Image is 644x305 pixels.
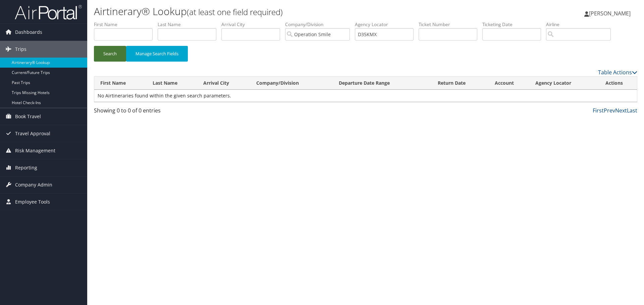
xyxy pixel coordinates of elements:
[333,77,432,90] th: Departure Date Range: activate to sort column ascending
[15,24,42,41] span: Dashboards
[15,41,26,58] span: Trips
[593,107,604,114] a: First
[187,6,283,17] small: (at least one field required)
[158,21,221,28] label: Last Name
[627,107,637,114] a: Last
[94,106,222,118] div: Showing 0 to 0 of 0 entries
[94,46,126,62] button: Search
[482,21,546,28] label: Ticketing Date
[598,69,637,76] a: Table Actions
[15,108,41,125] span: Book Travel
[15,176,52,193] span: Company Admin
[15,4,82,20] img: airportal-logo.png
[529,77,599,90] th: Agency Locator: activate to sort column ascending
[546,21,616,28] label: Airline
[250,77,332,90] th: Company/Division
[432,77,489,90] th: Return Date: activate to sort column ascending
[604,107,615,114] a: Prev
[94,4,456,18] h1: Airtinerary® Lookup
[94,21,158,28] label: First Name
[197,77,250,90] th: Arrival City: activate to sort column ascending
[615,107,627,114] a: Next
[15,194,50,210] span: Employee Tools
[589,10,631,17] span: [PERSON_NAME]
[584,3,637,23] a: [PERSON_NAME]
[419,21,482,28] label: Ticket Number
[94,77,147,90] th: First Name: activate to sort column ascending
[599,77,637,90] th: Actions
[489,77,529,90] th: Account: activate to sort column ascending
[15,125,50,142] span: Travel Approval
[94,90,637,102] td: No Airtineraries found within the given search parameters.
[221,21,285,28] label: Arrival City
[355,21,419,28] label: Agency Locator
[126,46,188,62] button: Manage Search Fields
[15,159,37,176] span: Reporting
[147,77,198,90] th: Last Name: activate to sort column ascending
[285,21,355,28] label: Company/Division
[15,142,55,159] span: Risk Management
